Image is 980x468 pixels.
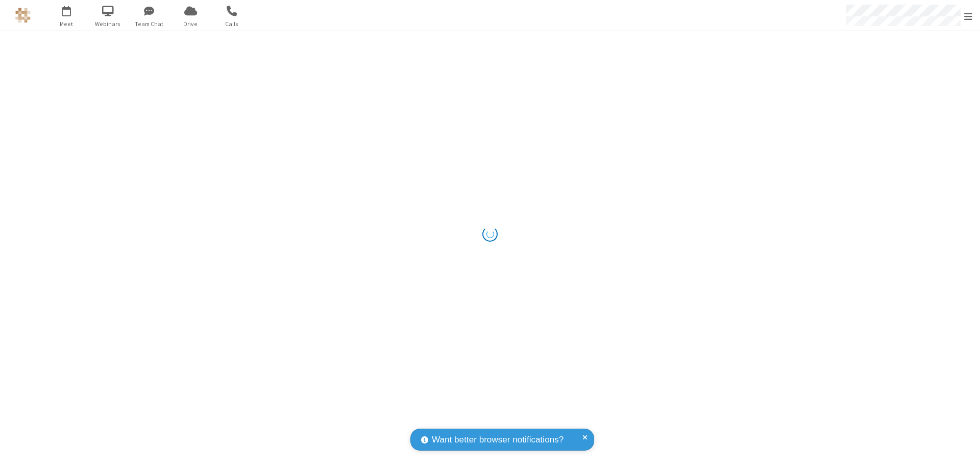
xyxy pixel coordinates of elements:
[130,19,168,29] span: Team Chat
[171,19,210,29] span: Drive
[432,433,563,447] span: Want better browser notifications?
[47,19,86,29] span: Meet
[89,19,127,29] span: Webinars
[213,19,251,29] span: Calls
[15,8,31,23] img: QA Selenium DO NOT DELETE OR CHANGE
